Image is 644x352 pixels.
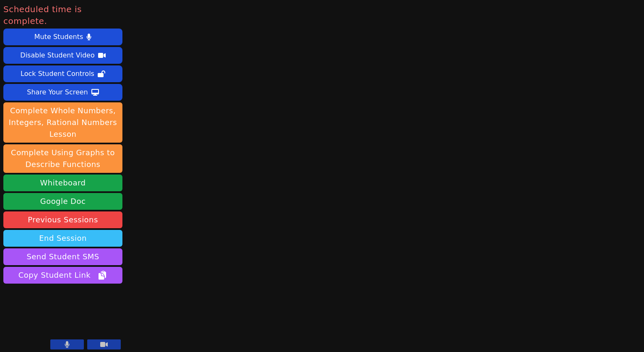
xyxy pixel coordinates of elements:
[3,84,122,101] button: Share Your Screen
[3,211,122,228] a: Previous Sessions
[18,269,107,281] span: Copy Student Link
[3,248,122,265] button: Send Student SMS
[20,49,94,62] div: Disable Student Video
[3,29,122,45] button: Mute Students
[3,175,122,191] button: Whiteboard
[27,86,88,99] div: Share Your Screen
[3,102,122,143] button: Complete Whole Numbers, Integers, Rational Numbers Lesson
[3,144,122,173] button: Complete Using Graphs to Describe Functions
[21,67,94,81] div: Lock Student Controls
[3,65,122,82] button: Lock Student Controls
[3,230,122,247] button: End Session
[34,30,83,44] div: Mute Students
[3,267,122,284] button: Copy Student Link
[3,193,122,210] a: Google Doc
[3,3,122,27] span: Scheduled time is complete.
[3,47,122,64] button: Disable Student Video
